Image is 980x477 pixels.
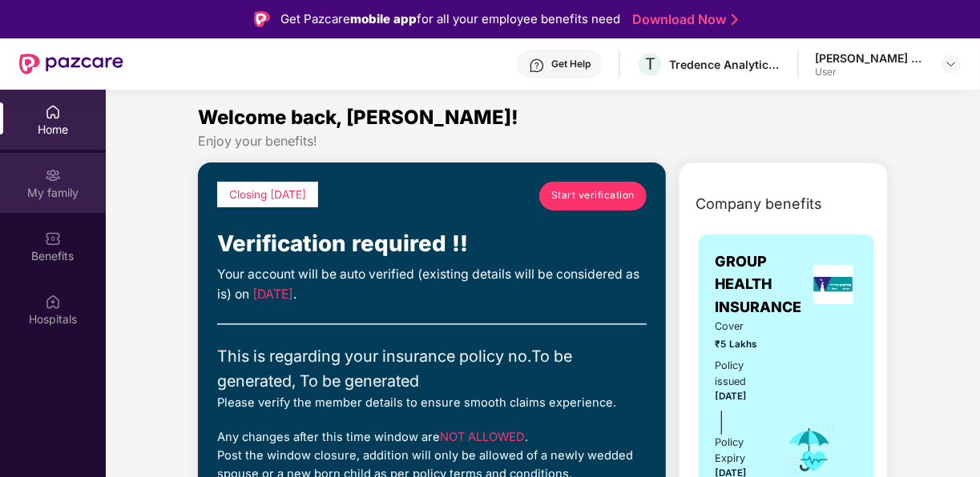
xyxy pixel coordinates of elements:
[45,294,61,310] img: svg+xml;base64,PHN2ZyBpZD0iSG9zcGl0YWxzIiB4bWxucz0iaHR0cDovL3d3dy53My5vcmcvMjAwMC9zdmciIHdpZHRoPS...
[217,394,647,412] div: Please verify the member details to ensure smooth claims experience.
[198,133,887,150] div: Enjoy your benefits!
[813,265,853,304] img: insurerLogo
[715,358,762,390] div: Policy issued
[217,344,647,394] div: This is regarding your insurance policy no. To be generated, To be generated
[229,188,306,201] span: Closing [DATE]
[551,188,635,203] span: Start verification
[252,287,293,302] span: [DATE]
[645,54,655,74] span: T
[945,58,958,70] img: svg+xml;base64,PHN2ZyBpZD0iRHJvcGRvd24tMzJ4MzIiIHhtbG5zPSJodHRwOi8vd3d3LnczLm9yZy8yMDAwL3N2ZyIgd2...
[732,11,738,28] img: Stroke
[45,167,61,183] img: svg+xml;base64,PHN2ZyB3aWR0aD0iMjAiIGhlaWdodD0iMjAiIHZpZXdCb3g9IjAgMCAyMCAyMCIgZmlsbD0ibm9uZSIgeG...
[815,50,927,66] div: [PERSON_NAME] B S
[669,57,781,72] div: Tredence Analytics Solutions Private Limited
[633,11,733,28] a: Download Now
[440,430,525,444] span: NOT ALLOWED
[45,230,61,247] img: svg+xml;base64,PHN2ZyBpZD0iQmVuZWZpdHMiIHhtbG5zPSJodHRwOi8vd3d3LnczLm9yZy8yMDAwL3N2ZyIgd2lkdGg9Ij...
[715,319,762,335] span: Cover
[217,226,647,261] div: Verification required !!
[696,193,822,215] span: Company benefits
[19,54,123,74] img: New Pazcare Logo
[45,104,61,120] img: svg+xml;base64,PHN2ZyBpZD0iSG9tZSIgeG1sbnM9Imh0dHA6Ly93d3cudzMub3JnLzIwMDAvc3ZnIiB3aWR0aD0iMjAiIG...
[715,337,762,351] span: ₹5 Lakhs
[815,66,927,78] div: User
[551,58,591,70] div: Get Help
[715,435,762,467] div: Policy Expiry
[217,265,647,304] div: Your account will be auto verified (existing details will be considered as is) on .
[715,251,809,319] span: GROUP HEALTH INSURANCE
[351,11,417,26] strong: mobile app
[198,106,518,129] span: Welcome back, [PERSON_NAME]!
[281,10,621,29] div: Get Pazcare for all your employee benefits need
[529,58,545,74] img: svg+xml;base64,PHN2ZyBpZD0iSGVscC0zMngzMiIgeG1sbnM9Imh0dHA6Ly93d3cudzMub3JnLzIwMDAvc3ZnIiB3aWR0aD...
[784,423,836,476] img: icon
[539,182,647,210] a: Start verification
[254,11,270,27] img: Logo
[715,391,747,402] span: [DATE]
